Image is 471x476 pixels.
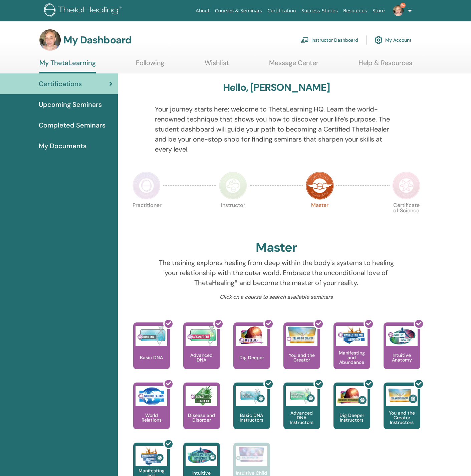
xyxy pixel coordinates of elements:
[183,322,220,383] a: Advanced DNA Advanced DNA
[306,172,334,200] img: Master
[223,81,330,93] h3: Hello, [PERSON_NAME]
[155,293,398,301] p: Click on a course to search available seminars
[392,203,420,231] p: Certificate of Science
[236,446,267,462] img: Intuitive Child In Me Instructors
[386,386,418,406] img: You and the Creator Instructors
[336,326,368,346] img: Manifesting and Abundance
[283,322,320,383] a: You and the Creator You and the Creator
[39,99,102,109] span: Upcoming Seminars
[133,383,170,443] a: World Relations World Relations
[233,383,270,443] a: Basic DNA Instructors Basic DNA Instructors
[183,383,220,443] a: Disease and Disorder Disease and Disorder
[183,353,220,362] p: Advanced DNA
[233,413,270,422] p: Basic DNA Instructors
[384,322,420,383] a: Intuitive Anatomy Intuitive Anatomy
[186,446,217,466] img: Intuitive Anatomy Instructors
[386,326,418,346] img: Intuitive Anatomy
[212,5,265,17] a: Courses & Seminars
[384,353,420,362] p: Intuitive Anatomy
[236,326,267,346] img: Dig Deeper
[286,386,317,406] img: Advanced DNA Instructors
[393,5,404,16] img: default.jpg
[133,203,161,231] p: Practitioner
[205,59,229,72] a: Wishlist
[133,172,161,200] img: Practitioner
[400,3,406,8] span: 9+
[301,37,309,43] img: chalkboard-teacher.svg
[306,203,334,231] p: Master
[265,5,298,17] a: Certification
[237,355,267,360] p: Dig Deeper
[133,322,170,383] a: Basic DNA Basic DNA
[136,326,167,346] img: Basic DNA
[39,29,61,51] img: default.jpg
[359,59,412,72] a: Help & Resources
[286,326,317,344] img: You and the Creator
[136,59,164,72] a: Following
[136,446,167,466] img: Manifesting and Abundance Instructors
[63,34,132,46] h3: My Dashboard
[333,383,370,443] a: Dig Deeper Instructors Dig Deeper Instructors
[193,5,212,17] a: About
[186,386,217,406] img: Disease and Disorder
[333,322,370,383] a: Manifesting and Abundance Manifesting and Abundance
[384,411,420,425] p: You and the Creator Instructors
[283,353,320,362] p: You and the Creator
[299,5,340,17] a: Success Stories
[392,172,420,200] img: Certificate of Science
[155,258,398,288] p: The training explores healing from deep within the body's systems to healing your relationship wi...
[155,104,398,154] p: Your journey starts here; welcome to ThetaLearning HQ. Learn the world-renowned technique that sh...
[236,386,267,406] img: Basic DNA Instructors
[39,120,105,130] span: Completed Seminars
[333,350,370,365] p: Manifesting and Abundance
[256,240,297,255] h2: Master
[39,141,86,151] span: My Documents
[283,383,320,443] a: Advanced DNA Instructors Advanced DNA Instructors
[136,386,167,406] img: World Relations
[269,59,318,72] a: Message Center
[133,413,170,422] p: World Relations
[336,386,368,406] img: Dig Deeper Instructors
[183,413,220,422] p: Disease and Disorder
[375,33,412,47] a: My Account
[186,326,217,346] img: Advanced DNA
[233,322,270,383] a: Dig Deeper Dig Deeper
[219,203,247,231] p: Instructor
[39,79,82,89] span: Certifications
[375,34,383,46] img: cog.svg
[44,3,124,18] img: logo.png
[370,5,388,17] a: Store
[39,59,96,73] a: My ThetaLearning
[333,413,370,422] p: Dig Deeper Instructors
[301,33,358,47] a: Instructor Dashboard
[283,411,320,425] p: Advanced DNA Instructors
[219,172,247,200] img: Instructor
[340,5,370,17] a: Resources
[384,383,420,443] a: You and the Creator Instructors You and the Creator Instructors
